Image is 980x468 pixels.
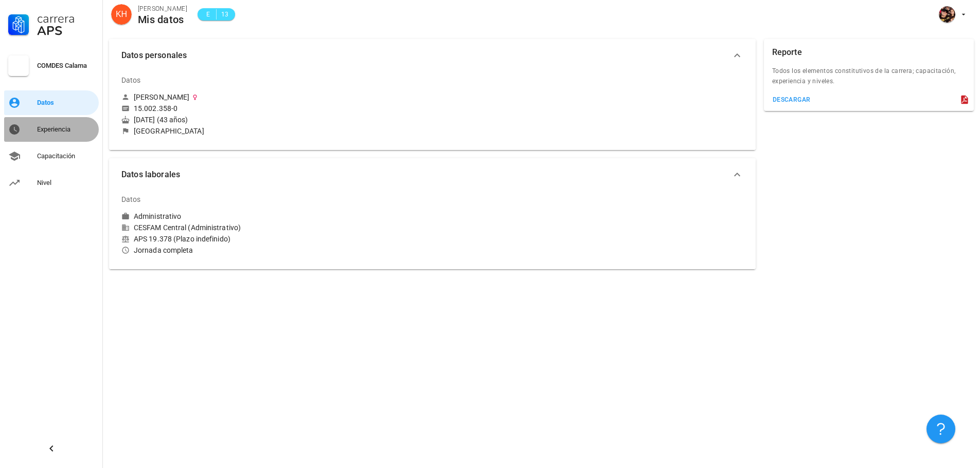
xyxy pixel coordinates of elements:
[772,96,811,103] div: descargar
[764,66,974,92] div: Todos los elementos constitutivos de la carrera; capacitación, experiencia y niveles.
[4,117,99,142] a: Experiencia
[37,179,95,187] div: Nivel
[138,14,187,25] div: Mis datos
[134,92,189,102] div: [PERSON_NAME]
[37,99,95,107] div: Datos
[134,126,204,136] div: [GEOGRAPHIC_DATA]
[134,212,181,221] div: Administrativo
[121,48,731,63] span: Datos personales
[939,6,955,23] div: avatar
[121,187,141,212] div: Datos
[221,9,229,20] span: 13
[37,125,95,134] div: Experiencia
[37,152,95,160] div: Capacitación
[121,246,428,255] div: Jornada completa
[37,62,95,70] div: COMDES Calama
[768,92,815,107] button: descargar
[121,115,428,124] div: [DATE] (43 años)
[121,68,141,92] div: Datos
[116,4,127,25] span: KH
[121,167,731,182] span: Datos laborales
[772,39,802,66] div: Reporte
[109,39,756,72] button: Datos personales
[109,158,756,191] button: Datos laborales
[111,4,132,25] div: avatar
[4,90,99,115] a: Datos
[37,25,95,37] div: APS
[4,144,99,169] a: Capacitación
[134,104,177,113] div: 15.002.358-0
[4,171,99,195] a: Nivel
[204,9,212,20] span: E
[121,234,428,244] div: APS 19.378 (Plazo indefinido)
[121,223,428,232] div: CESFAM Central (Administrativo)
[37,12,95,25] div: Carrera
[138,4,187,14] div: [PERSON_NAME]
